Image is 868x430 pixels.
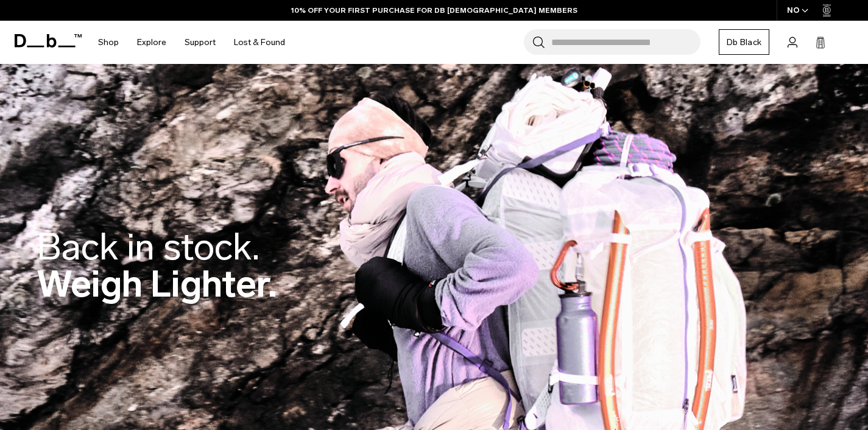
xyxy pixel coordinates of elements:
[98,21,119,64] a: Shop
[137,21,166,64] a: Explore
[37,228,277,303] h2: Weigh Lighter.
[37,225,259,269] span: Back in stock.
[234,21,285,64] a: Lost & Found
[89,21,294,64] nav: Main Navigation
[185,21,216,64] a: Support
[719,29,769,55] a: Db Black
[291,5,577,16] a: 10% OFF YOUR FIRST PURCHASE FOR DB [DEMOGRAPHIC_DATA] MEMBERS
